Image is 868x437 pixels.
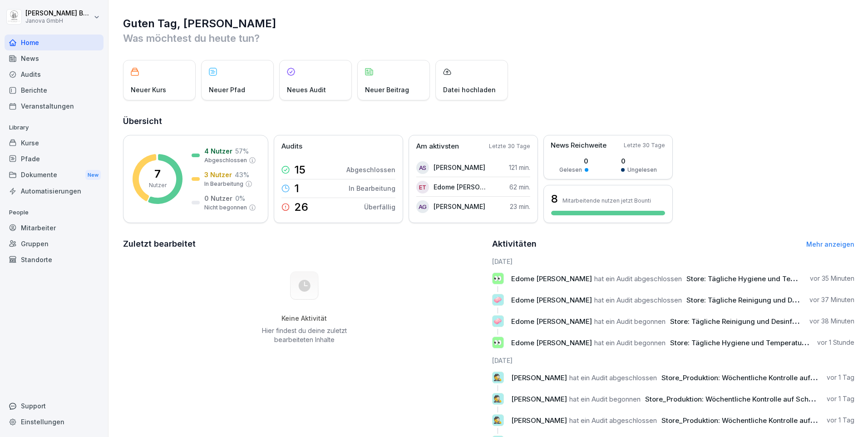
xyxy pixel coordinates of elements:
span: hat ein Audit abgeschlossen [569,373,657,382]
p: 0 [559,156,588,166]
span: Edome [PERSON_NAME] [511,274,592,283]
h2: Zuletzt bearbeitet [123,238,486,250]
p: Mitarbeitende nutzen jetzt Bounti [562,197,651,204]
p: Gelesen [559,166,582,174]
span: [PERSON_NAME] [511,395,567,403]
p: Am aktivsten [416,141,459,152]
p: In Bearbeitung [204,180,243,188]
p: 1 [294,183,299,194]
div: ET [416,181,429,194]
div: Gruppen [5,236,104,252]
p: Nicht begonnen [204,204,247,212]
a: Veranstaltungen [5,98,104,114]
p: 3 Nutzer [204,170,232,179]
span: Edome [PERSON_NAME] [511,317,592,326]
span: [PERSON_NAME] [511,373,567,382]
p: Letzte 30 Tage [624,141,665,149]
span: hat ein Audit abgeschlossen [569,416,657,425]
p: Letzte 30 Tage [489,142,530,150]
span: Store: Tägliche Reinigung und Desinfektion der Filiale [670,317,847,326]
h2: Aktivitäten [492,238,537,250]
p: 62 min. [509,182,530,192]
p: Neuer Kurs [131,85,166,94]
span: Store_Produktion: Wöchentliche Kontrolle auf Schädlinge [661,373,850,382]
div: Automatisierungen [5,183,104,199]
p: 👀 [493,336,502,349]
p: Neues Audit [287,85,326,94]
div: Pfade [5,151,104,167]
p: Datei hochladen [443,85,496,94]
span: hat ein Audit abgeschlossen [594,274,682,283]
p: 0 Nutzer [204,194,232,203]
p: 0 [621,156,657,166]
h3: 8 [551,191,558,207]
span: Edome [PERSON_NAME] [511,296,592,304]
p: Library [5,120,104,135]
p: 26 [294,202,308,213]
h5: Keine Aktivität [258,314,350,323]
p: 15 [294,164,306,175]
a: Home [5,35,104,50]
p: Nutzer [149,181,167,189]
a: Mehr anzeigen [806,240,854,248]
p: Abgeschlossen [346,165,395,174]
p: [PERSON_NAME] Baradei [25,10,92,17]
p: [PERSON_NAME] [434,163,485,172]
a: Mitarbeiter [5,220,104,236]
p: 23 min. [510,202,530,211]
p: vor 1 Tag [827,416,854,425]
div: Dokumente [5,167,104,184]
span: hat ein Audit begonnen [594,317,666,326]
p: Ungelesen [627,166,657,174]
p: 🕵️ [493,414,502,427]
span: Edome [PERSON_NAME] [511,338,592,347]
p: Neuer Beitrag [365,85,409,94]
p: Janova GmbH [25,18,92,24]
div: AG [416,200,429,213]
p: In Bearbeitung [349,184,395,193]
span: Store: Tägliche Reinigung und Desinfektion der Filiale [686,296,863,304]
p: vor 35 Minuten [810,274,854,283]
p: Überfällig [364,202,395,212]
p: [PERSON_NAME] [434,202,485,211]
a: Einstellungen [5,414,104,430]
p: Audits [281,141,302,152]
p: 121 min. [509,163,530,172]
a: DokumenteNew [5,167,104,184]
p: vor 1 Tag [827,373,854,382]
span: hat ein Audit abgeschlossen [594,296,682,304]
h1: Guten Tag, [PERSON_NAME] [123,16,854,31]
p: vor 38 Minuten [809,317,854,326]
p: vor 37 Minuten [809,295,854,304]
h6: [DATE] [492,356,855,365]
p: 👀 [493,272,502,285]
a: News [5,50,104,66]
span: hat ein Audit begonnen [594,338,666,347]
p: vor 1 Tag [827,394,854,403]
span: hat ein Audit begonnen [569,395,641,403]
a: Standorte [5,252,104,268]
p: Edome [PERSON_NAME] [434,182,486,192]
div: AS [416,161,429,174]
span: [PERSON_NAME] [511,416,567,425]
p: Was möchtest du heute tun? [123,31,854,45]
p: 🕵️ [493,392,502,405]
p: 57 % [235,146,249,156]
p: 0 % [235,194,245,203]
p: 🧼 [493,293,502,306]
p: Hier findest du deine zuletzt bearbeiteten Inhalte [258,326,350,344]
h2: Übersicht [123,115,854,128]
div: Support [5,398,104,414]
p: vor 1 Stunde [817,338,854,347]
a: Berichte [5,82,104,98]
p: Abgeschlossen [204,156,247,164]
p: 🕵️ [493,371,502,384]
p: People [5,205,104,220]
